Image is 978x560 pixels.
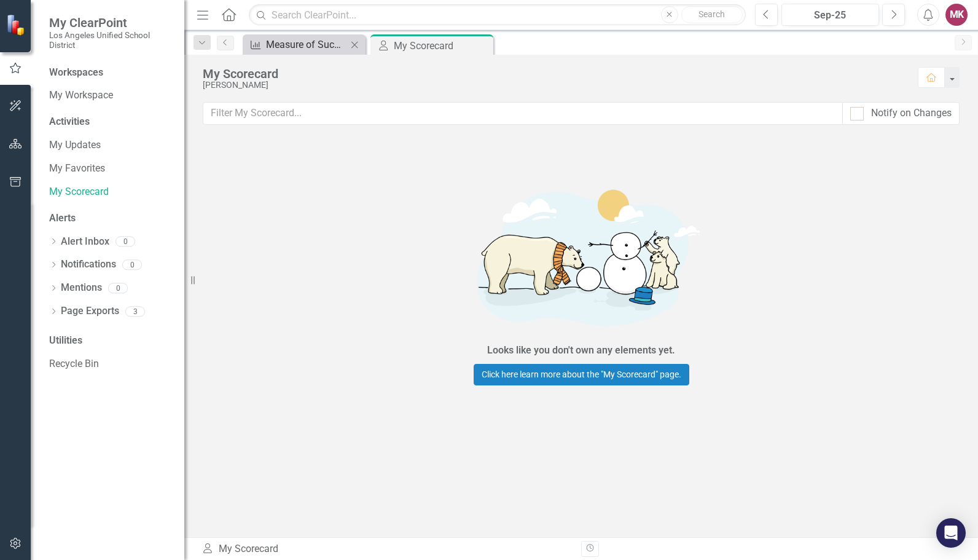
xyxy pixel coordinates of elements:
[781,4,879,26] button: Sep-25
[246,37,347,52] a: Measure of Success - Scorecard Report
[61,304,119,318] a: Page Exports
[125,306,145,317] div: 3
[49,334,172,348] div: Utilities
[203,81,906,90] div: [PERSON_NAME]
[698,9,725,19] span: Search
[49,185,172,199] a: My Scorecard
[394,38,490,53] div: My Scorecard
[203,102,843,125] input: Filter My Scorecard...
[49,30,172,50] small: Los Angeles Unified School District
[945,4,968,26] button: MK
[49,115,172,129] div: Activities
[266,37,347,52] div: Measure of Success - Scorecard Report
[203,67,906,81] div: My Scorecard
[49,138,172,152] a: My Updates
[249,4,746,26] input: Search ClearPoint...
[201,542,572,556] div: My Scorecard
[681,6,743,23] button: Search
[49,66,103,80] div: Workspaces
[474,364,689,385] a: Click here learn more about the "My Scorecard" page.
[61,235,109,249] a: Alert Inbox
[871,106,952,120] div: Notify on Changes
[49,15,172,30] span: My ClearPoint
[49,357,172,371] a: Recycle Bin
[487,344,675,358] div: Looks like you don't own any elements yet.
[6,14,28,36] img: ClearPoint Strategy
[61,281,102,295] a: Mentions
[397,173,765,341] img: Getting started
[115,237,135,247] div: 0
[49,89,172,103] a: My Workspace
[49,211,172,226] div: Alerts
[49,162,172,176] a: My Favorites
[108,283,128,293] div: 0
[61,258,116,272] a: Notifications
[786,8,875,23] div: Sep-25
[936,518,966,548] div: Open Intercom Messenger
[122,259,142,270] div: 0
